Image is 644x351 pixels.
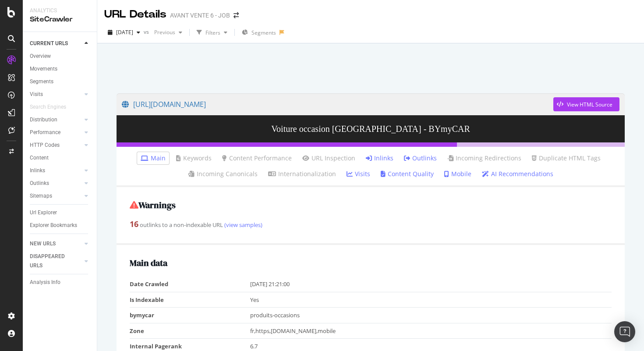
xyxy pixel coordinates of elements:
a: Visits [347,170,370,178]
div: Visits [30,90,43,99]
a: AI Recommendations [482,170,553,178]
h3: Voiture occasion [GEOGRAPHIC_DATA] - BYmyCAR [117,115,625,142]
button: Filters [193,25,231,39]
a: Analysis Info [30,278,91,287]
td: Zone [130,323,250,339]
a: DISAPPEARED URLS [30,252,82,270]
a: Distribution [30,115,82,124]
div: HTTP Codes [30,141,60,150]
div: DISAPPEARED URLS [30,252,74,270]
div: outlinks to a non-indexable URL [130,219,612,230]
a: (view samples) [223,221,262,229]
div: CURRENT URLS [30,39,68,48]
a: Outlinks [404,154,437,163]
a: Duplicate HTML Tags [532,154,601,163]
div: Open Intercom Messenger [614,321,635,342]
div: Overview [30,52,51,61]
button: View HTML Source [553,97,619,111]
div: AVANT VENTE 6 - JOB [170,11,230,20]
a: NEW URLS [30,239,82,248]
div: arrow-right-arrow-left [234,12,239,18]
a: Inlinks [30,166,82,175]
div: Explorer Bookmarks [30,221,77,230]
td: fr,https,[DOMAIN_NAME],mobile [250,323,612,339]
div: Search Engines [30,103,66,112]
a: Content [30,153,91,163]
a: Search Engines [30,103,75,112]
a: Sitemaps [30,191,82,201]
h2: Main data [130,258,612,268]
td: Is Indexable [130,292,250,308]
button: Segments [238,25,280,39]
div: NEW URLS [30,239,56,248]
span: Segments [251,29,276,36]
a: Content Quality [381,170,434,178]
div: Sitemaps [30,191,52,201]
a: Url Explorer [30,208,91,217]
button: Previous [151,25,186,39]
div: URL Details [104,7,166,22]
a: Mobile [444,170,471,178]
div: SiteCrawler [30,14,90,25]
a: URL Inspection [302,154,355,163]
a: Movements [30,64,91,74]
a: Performance [30,128,82,137]
div: Segments [30,77,53,86]
div: Inlinks [30,166,45,175]
div: Analytics [30,7,90,14]
a: Explorer Bookmarks [30,221,91,230]
td: [DATE] 21:21:00 [250,277,612,292]
a: HTTP Codes [30,141,82,150]
td: Date Crawled [130,277,250,292]
a: Content Performance [222,154,292,163]
a: Inlinks [366,154,393,163]
div: Performance [30,128,60,137]
td: produits-occasions [250,308,612,323]
td: Yes [250,292,612,308]
span: 2025 Sep. 9th [116,28,133,36]
div: Content [30,153,49,163]
div: Filters [205,29,220,36]
a: Visits [30,90,82,99]
div: Distribution [30,115,57,124]
div: Outlinks [30,179,49,188]
a: Main [141,154,166,163]
span: vs [144,28,151,35]
a: [URL][DOMAIN_NAME] [122,93,553,115]
a: Keywords [176,154,212,163]
div: Url Explorer [30,208,57,217]
div: View HTML Source [567,101,612,108]
button: [DATE] [104,25,144,39]
a: Internationalization [268,170,336,178]
div: Movements [30,64,57,74]
a: Overview [30,52,91,61]
a: Outlinks [30,179,82,188]
strong: 16 [130,219,138,229]
a: Incoming Redirections [447,154,521,163]
td: bymycar [130,308,250,323]
a: Incoming Canonicals [188,170,258,178]
div: Analysis Info [30,278,60,287]
a: CURRENT URLS [30,39,82,48]
h2: Warnings [130,200,612,210]
span: Previous [151,28,175,36]
a: Segments [30,77,91,86]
